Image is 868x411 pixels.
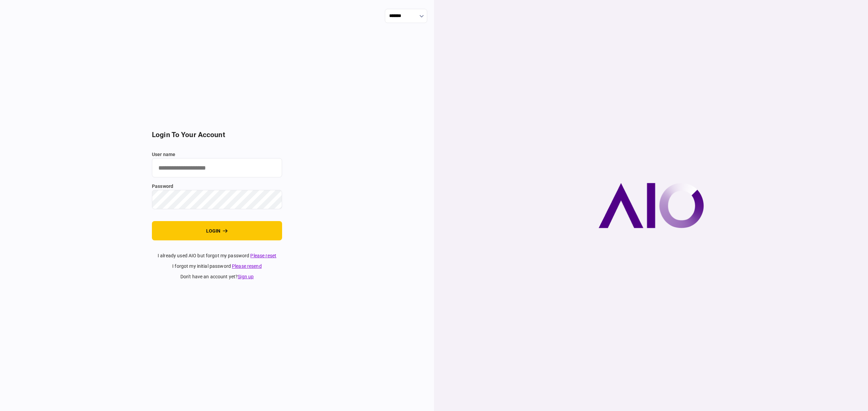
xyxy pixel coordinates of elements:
[232,263,262,269] a: Please resend
[152,158,282,177] input: user name
[152,183,282,190] label: password
[385,9,427,23] input: show language options
[152,190,282,209] input: password
[152,151,282,158] label: user name
[598,183,704,228] img: AIO company logo
[238,274,254,279] a: Sign up
[250,253,276,258] a: Please reset
[152,273,282,280] div: don't have an account yet ?
[152,221,282,240] button: login
[152,252,282,259] div: I already used AIO but forgot my password
[152,131,282,139] h2: login to your account
[152,263,282,270] div: I forgot my initial password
